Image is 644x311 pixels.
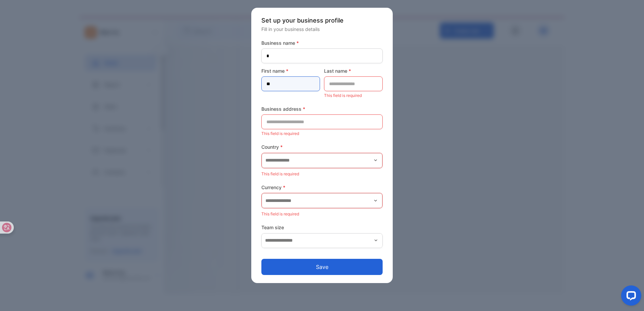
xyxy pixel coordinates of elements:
iframe: LiveChat chat widget [616,283,644,311]
p: This field is required [261,170,383,178]
label: Team size [261,224,383,231]
label: Currency [261,184,383,191]
p: This field is required [324,91,383,100]
label: Country [261,143,383,150]
p: This field is required [261,129,383,138]
label: First name [261,67,320,74]
p: Set up your business profile [261,16,383,25]
label: Business name [261,39,383,46]
button: Save [261,259,383,275]
p: This field is required [261,210,383,218]
label: Last name [324,67,383,74]
label: Business address [261,105,383,112]
p: Fill in your business details [261,26,383,33]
